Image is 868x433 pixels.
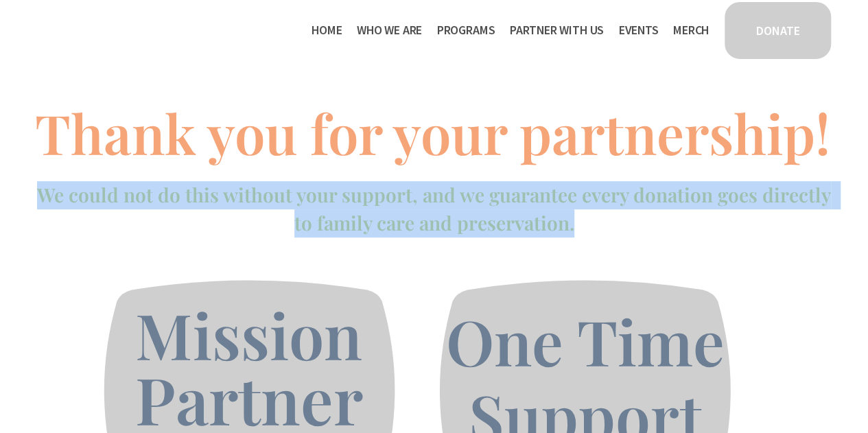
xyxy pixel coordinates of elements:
div: Sort New > Old [5,45,863,57]
div: Sort A > Z [5,32,863,45]
span: Programs [437,21,495,40]
span: Partner With Us [510,21,604,40]
span: We could not do this without your support, and we guarantee every donation goes directly to famil... [37,182,836,235]
div: Move To ... [5,57,863,69]
a: folder dropdown [510,19,604,41]
div: Home [5,5,287,18]
a: folder dropdown [357,19,422,41]
div: Options [5,82,863,94]
a: Events [618,19,658,41]
div: Delete [5,69,863,82]
input: Search outlines [5,18,127,32]
a: Home [312,19,342,41]
div: Sign out [5,94,863,106]
span: Who We Are [357,21,422,40]
a: Merch [673,19,709,41]
a: folder dropdown [437,19,495,41]
span: Thank you for your partnership! [35,96,830,169]
span: Mission [135,292,362,376]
